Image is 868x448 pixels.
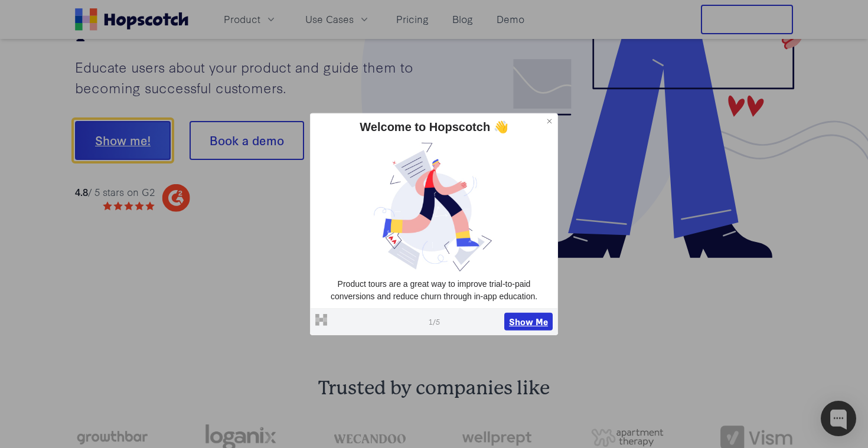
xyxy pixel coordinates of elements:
[315,118,553,135] div: Welcome to Hopscotch 👋
[429,316,440,326] span: 1 / 5
[315,139,553,273] img: dtvkmnrd7ysugpuhd2bz.jpg
[448,9,478,29] a: Blog
[75,57,434,97] p: Educate users about your product and guide them to becoming successful customers.
[19,377,849,400] h2: Trusted by companies like
[504,313,553,331] button: Show Me
[75,8,188,31] a: Home
[391,9,433,29] a: Pricing
[701,5,793,34] button: Free Trial
[298,9,377,29] button: Use Cases
[462,428,534,448] img: wellprept logo
[190,121,304,160] button: Book a demo
[224,12,260,27] span: Product
[76,431,148,444] img: growthbar-logo
[75,185,88,198] strong: 4.8
[75,185,155,200] div: / 5 stars on G2
[591,429,663,447] img: png-apartment-therapy-house-studio-apartment-home
[315,277,553,303] p: Product tours are a great way to improve trial-to-paid conversions and reduce churn through in-ap...
[334,433,406,443] img: wecandoo-logo
[75,121,171,160] button: Show me!
[492,9,529,29] a: Demo
[217,9,284,29] button: Product
[305,12,354,27] span: Use Cases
